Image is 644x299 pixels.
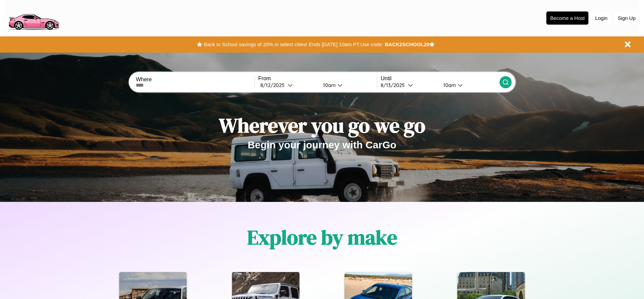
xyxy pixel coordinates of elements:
label: Until [381,76,499,82]
div: 10am [440,82,458,88]
div: 8 / 12 / 2025 [260,82,288,88]
b: BACK2SCHOOL20 [385,41,429,47]
div: 10am [320,82,337,88]
button: Become a Host [546,11,588,25]
div: 8 / 13 / 2025 [381,82,408,88]
button: Back to School savings of 20% in select cities! Ends [DATE] 10am PT.Use code: [202,40,385,49]
img: logo [5,3,62,32]
button: 8/12/2025 [258,82,318,89]
button: Sign Up [614,12,639,24]
button: 10am [318,82,377,89]
label: Where [136,77,254,83]
button: Login [592,12,611,24]
h1: Explore by make [247,223,397,251]
label: From [258,76,377,82]
button: 10am [438,82,499,89]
